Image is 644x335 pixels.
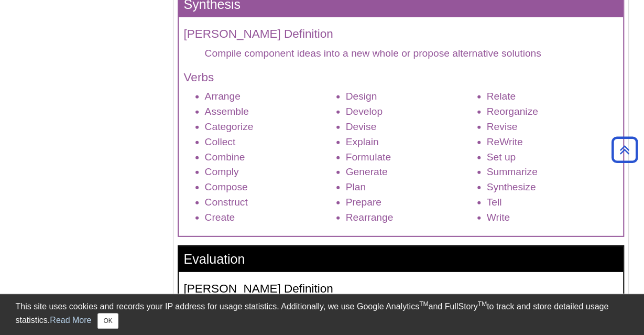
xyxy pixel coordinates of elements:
li: Construct [205,195,336,210]
h3: Evaluation [179,246,623,272]
li: Develop [346,104,477,120]
li: Arrange [205,89,336,104]
li: Synthesize [487,180,618,195]
li: Collect [205,135,336,150]
li: Write [487,210,618,225]
li: Categorize [205,120,336,135]
li: Design [346,89,477,104]
li: Formulate [346,150,477,165]
sup: TM [419,300,428,308]
li: Explain [346,135,477,150]
h4: Verbs [184,71,618,84]
div: This site uses cookies and records your IP address for usage statistics. Additionally, we use Goo... [16,300,629,329]
h4: [PERSON_NAME] Definition [184,283,618,296]
li: Assemble [205,104,336,120]
li: Tell [487,195,618,210]
li: Combine [205,150,336,165]
a: Read More [50,316,91,325]
li: ReWrite [487,135,618,150]
li: Plan [346,180,477,195]
li: Set up [487,150,618,165]
li: Reorganize [487,104,618,120]
li: Comply [205,165,336,180]
h4: [PERSON_NAME] Definition [184,28,618,41]
li: Devise [346,120,477,135]
li: Rearrange [346,210,477,225]
li: Compose [205,180,336,195]
li: Summarize [487,165,618,180]
li: Revise [487,120,618,135]
li: Create [205,210,336,225]
button: Close [97,313,118,329]
li: Generate [346,165,477,180]
li: Prepare [346,195,477,210]
a: Back to Top [608,143,641,157]
dd: Compile component ideas into a new whole or propose alternative solutions [205,46,618,60]
sup: TM [478,300,487,308]
li: Relate [487,89,618,104]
